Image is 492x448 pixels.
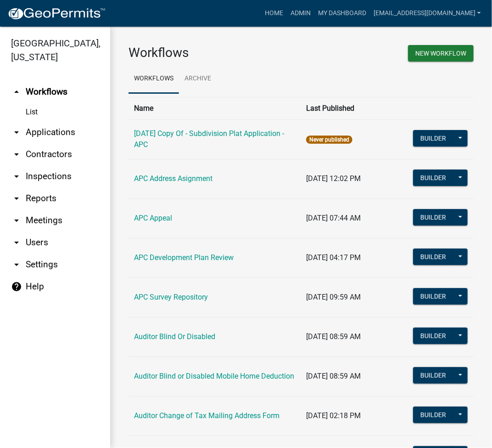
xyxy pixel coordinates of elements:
[413,367,453,384] button: Builder
[179,64,217,94] a: Archive
[287,5,314,22] a: Admin
[134,214,172,222] a: APC Appeal
[413,209,453,226] button: Builder
[306,174,361,183] span: [DATE] 12:02 PM
[11,215,22,226] i: arrow_drop_down
[129,64,179,94] a: Workflows
[413,407,453,423] button: Builder
[306,411,361,420] span: [DATE] 02:18 PM
[413,328,453,344] button: Builder
[11,281,22,292] i: help
[134,372,294,380] a: Auditor Blind or Disabled Mobile Home Deduction
[11,237,22,248] i: arrow_drop_down
[413,130,453,147] button: Builder
[301,97,407,119] th: Last Published
[11,171,22,182] i: arrow_drop_down
[261,5,287,22] a: Home
[408,45,474,62] button: New Workflow
[129,45,294,61] h3: Workflows
[413,249,453,265] button: Builder
[413,170,453,186] button: Builder
[134,129,284,149] a: [DATE] Copy Of - Subdivision Plat Application - APC
[129,97,301,119] th: Name
[306,332,361,341] span: [DATE] 08:59 AM
[370,5,485,22] a: [EMAIL_ADDRESS][DOMAIN_NAME]
[306,214,361,222] span: [DATE] 07:44 AM
[134,332,215,341] a: Auditor Blind Or Disabled
[134,293,208,301] a: APC Survey Repository
[11,193,22,204] i: arrow_drop_down
[306,136,352,144] span: Never published
[134,411,280,420] a: Auditor Change of Tax Mailing Address Form
[306,372,361,380] span: [DATE] 08:59 AM
[413,288,453,305] button: Builder
[306,293,361,301] span: [DATE] 09:59 AM
[134,174,212,183] a: APC Address Asignment
[134,253,234,262] a: APC Development Plan Review
[314,5,370,22] a: My Dashboard
[11,127,22,138] i: arrow_drop_down
[11,86,22,97] i: arrow_drop_up
[11,259,22,270] i: arrow_drop_down
[11,149,22,160] i: arrow_drop_down
[306,253,361,262] span: [DATE] 04:17 PM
